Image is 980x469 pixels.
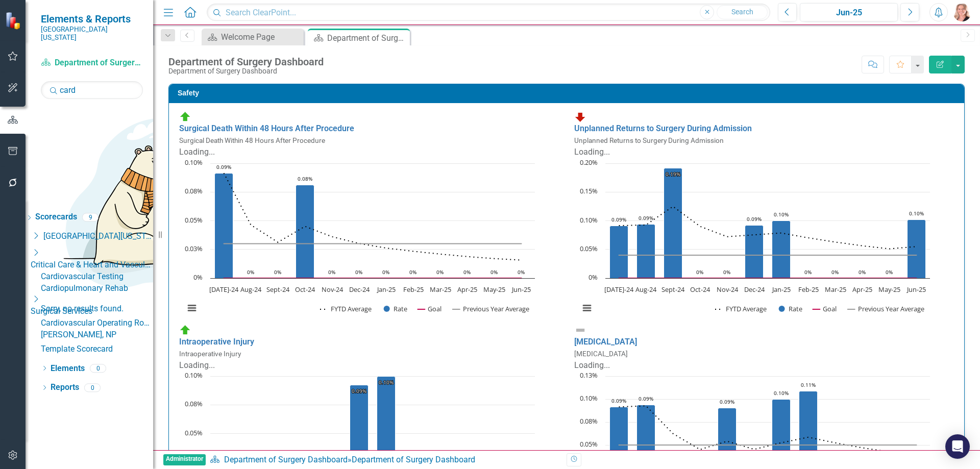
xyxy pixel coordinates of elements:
img: ClearPoint Strategy [5,11,23,29]
g: Goal, series 3 of 4. Line with 12 data points. [617,276,919,280]
text: 0% [463,268,471,276]
button: Show Previous Year Average [848,304,926,313]
text: Feb-25 [798,285,819,294]
div: Department of Surgery Dashboard [327,32,407,44]
div: Loading... [179,360,559,372]
text: 0.05% [185,215,203,225]
text: 0.08% [185,399,203,408]
div: Jun-25 [803,7,894,19]
div: 9 [82,213,99,221]
span: Administrator [163,454,206,466]
span: Elements & Reports [41,13,143,25]
g: Goal, series 3 of 4. Line with 12 data points. [222,276,524,280]
text: 0% [831,268,839,276]
a: [GEOGRAPHIC_DATA][US_STATE] [43,231,153,242]
text: Jun-25 [511,285,531,294]
img: On Target [179,111,191,123]
text: Sept-24 [266,285,290,294]
text: Feb-25 [403,285,424,294]
div: Welcome Page [221,31,301,43]
text: 0.05% [580,439,598,449]
g: Previous Year Average, series 4 of 4. Line with 12 data points. [617,443,919,447]
div: » [210,454,559,466]
div: Open Intercom Messenger [945,434,970,459]
a: Intraoperative Injury [179,337,254,347]
text: 0% [696,268,703,276]
div: Chart. Highcharts interactive chart. [574,158,954,324]
a: [PERSON_NAME], NP [41,329,153,341]
text: 0.19% [666,170,680,178]
text: 0.08% [185,186,203,195]
text: 0.15% [580,186,598,195]
text: Apr-25 [457,285,477,294]
text: 0.05% [185,428,203,437]
text: [DATE]-24 [209,285,239,294]
text: 0% [382,268,389,276]
div: Department of Surgery Dashboard [168,67,324,75]
text: Sept-24 [661,285,685,294]
a: Welcome Page [204,31,301,43]
a: Unplanned Returns to Surgery During Admission [574,124,752,133]
a: Cardiopulmonary Rehab [41,283,153,294]
button: Show FYTD Average [715,304,768,313]
text: 0.09% [611,397,626,404]
div: Department of Surgery Dashboard [168,56,324,67]
text: 0% [274,268,281,276]
path: Sept-24, 0.19157088. Rate. [664,168,682,278]
text: 0% [518,268,525,276]
text: 0.13% [580,371,598,380]
text: 0.09% [720,398,734,405]
text: 0% [804,268,812,276]
text: 0.09% [611,216,626,223]
img: Tiffany LaCoste [953,3,971,21]
text: 0% [409,268,416,276]
text: 0% [193,273,203,282]
text: 0.09% [639,395,653,402]
text: Oct-24 [295,285,315,294]
text: 0% [247,268,254,276]
div: Loading... [574,146,954,158]
img: Below Plan [574,111,586,123]
button: Show Previous Year Average [453,304,531,313]
text: Nov-24 [717,285,739,294]
text: 0.10% [185,371,203,380]
button: Show Rate [384,304,407,313]
g: Rate, series 2 of 4. Bar series with 12 bars. [610,168,926,278]
small: Intraoperative Injury [179,350,241,358]
text: 0.09% [216,163,231,170]
text: Dec-24 [744,285,765,294]
text: 0.09% [747,215,762,223]
text: 0.10% [379,379,394,386]
svg: Interactive chart [179,158,540,324]
text: 0% [859,268,866,276]
text: 0.03% [185,244,203,253]
a: Surgical Services [31,306,153,317]
a: Cardiovascular Operating Room [41,317,153,329]
a: Department of Surgery Dashboard [224,455,348,464]
input: Search ClearPoint... [207,4,770,21]
text: 0.05% [580,244,598,253]
img: On Target [179,324,191,336]
div: Loading... [179,146,559,158]
text: 0% [491,268,498,276]
button: Jun-25 [800,3,898,21]
path: Dec-24, 0.0923361. Rate. [745,225,764,278]
text: [DATE]-24 [604,285,634,294]
button: View chart menu, Chart [580,301,594,315]
a: [MEDICAL_DATA] [574,337,637,347]
text: 0.20% [580,158,598,167]
button: Search [717,5,768,19]
div: 0 [90,364,106,373]
text: May-25 [483,285,505,294]
text: 0.10% [909,210,924,217]
small: [MEDICAL_DATA] [574,350,628,358]
text: Dec-24 [349,285,370,294]
text: 0.09% [352,387,366,394]
text: Jun-25 [906,285,926,294]
text: 0% [436,268,444,276]
text: 0.08% [298,175,312,182]
div: Department of Surgery Dashboard [352,455,475,464]
button: View chart menu, Chart [185,301,199,315]
div: Double-Click to Edit [179,111,559,324]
